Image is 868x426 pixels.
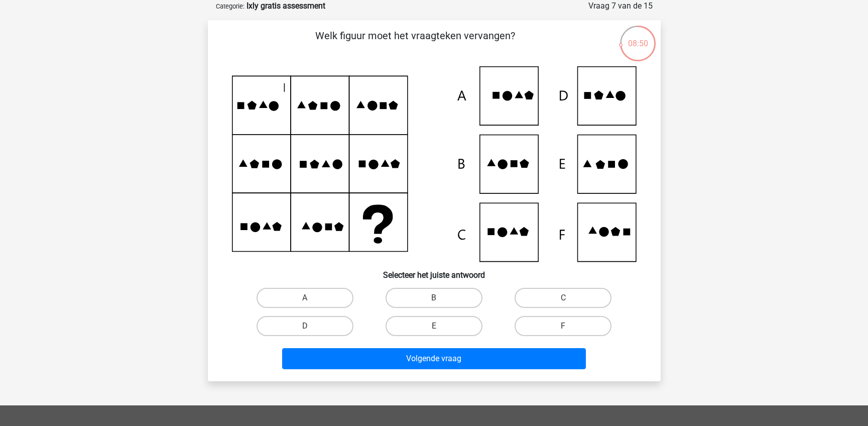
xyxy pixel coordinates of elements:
label: E [386,316,482,336]
label: C [515,288,611,308]
label: B [386,288,482,308]
strong: Ixly gratis assessment [246,1,325,11]
h6: Selecteer het juiste antwoord [224,262,645,280]
label: F [515,316,611,336]
p: Welk figuur moet het vraagteken vervangen? [224,28,607,58]
small: Categorie: [216,3,244,10]
button: Volgende vraag [282,348,586,369]
label: D [257,316,353,336]
div: 08:50 [619,25,657,50]
label: A [257,288,353,308]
